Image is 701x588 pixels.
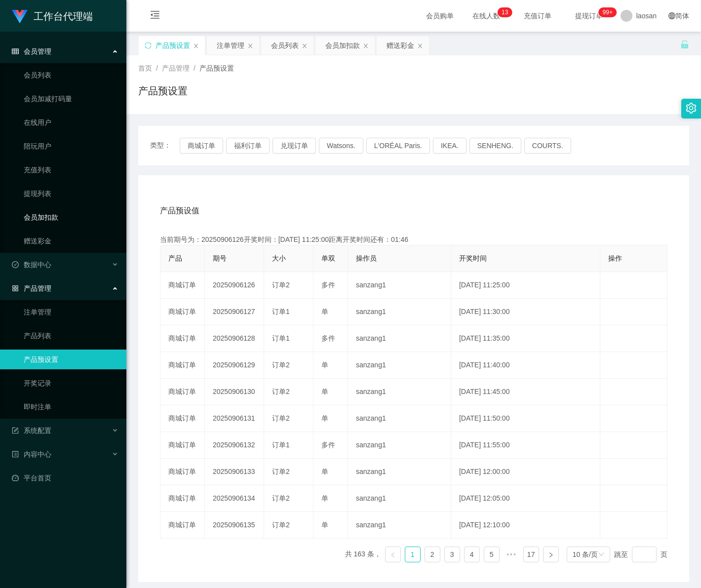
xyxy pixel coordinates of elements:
[504,547,519,562] li: 向后 5 页
[348,485,451,512] td: sanzang1
[417,43,423,49] i: 图标: close
[205,405,264,432] td: 20250906131
[205,272,264,299] td: 20250906126
[12,10,28,24] img: logo.9652507e.png
[348,512,451,539] td: sanzang1
[451,379,600,405] td: [DATE] 11:45:00
[213,254,227,262] span: 期号
[272,281,290,289] span: 订单2
[272,334,290,342] span: 订单1
[570,12,608,19] span: 提现订单
[205,485,264,512] td: 20250906134
[24,184,118,203] a: 提现列表
[24,207,118,227] a: 会员加扣款
[226,138,270,154] button: 福利订单
[348,272,451,299] td: sanzang1
[504,547,519,562] span: •••
[160,405,205,432] td: 商城订单
[321,254,335,262] span: 单双
[34,0,93,32] h1: 工作台代理端
[272,494,290,502] span: 订单2
[180,138,223,154] button: 商城订单
[272,254,286,262] span: 大小
[12,427,19,434] i: 图标: form
[321,334,335,342] span: 多件
[387,36,414,55] div: 赠送彩金
[24,397,118,417] a: 即时注单
[12,48,19,55] i: 图标: table
[543,547,559,562] li: 下一页
[24,136,118,156] a: 陪玩用户
[205,432,264,459] td: 20250906132
[451,459,600,485] td: [DATE] 12:00:00
[451,352,600,379] td: [DATE] 11:40:00
[138,0,172,32] i: 图标: menu-fold
[160,379,205,405] td: 商城订单
[24,326,118,346] a: 产品列表
[680,40,689,49] i: 图标: unlock
[321,468,328,475] span: 单
[12,47,51,55] span: 会员管理
[390,552,396,558] i: 图标: left
[356,254,377,262] span: 操作员
[524,547,539,562] a: 17
[160,512,205,539] td: 商城订单
[519,12,556,19] span: 充值订单
[272,468,290,475] span: 订单2
[24,373,118,393] a: 开奖记录
[451,325,600,352] td: [DATE] 11:35:00
[160,432,205,459] td: 商城订单
[464,547,480,562] li: 4
[405,547,421,562] li: 1
[451,272,600,299] td: [DATE] 11:25:00
[348,299,451,325] td: sanzang1
[668,12,675,19] i: 图标: global
[366,138,430,154] button: L'ORÉAL Paris.
[12,427,51,434] span: 系统配置
[608,254,622,262] span: 操作
[24,160,118,180] a: 充值列表
[686,103,697,114] i: 图标: setting
[272,308,290,315] span: 订单1
[451,512,600,539] td: [DATE] 12:10:00
[451,432,600,459] td: [DATE] 11:55:00
[168,254,182,262] span: 产品
[321,388,328,395] span: 单
[321,308,328,315] span: 单
[272,521,290,529] span: 订单2
[321,521,328,529] span: 单
[199,64,234,72] span: 产品预设置
[484,547,500,562] li: 5
[24,65,118,85] a: 会员列表
[319,138,363,154] button: Watsons.
[345,547,381,562] li: 共 163 条，
[425,547,440,562] a: 2
[348,352,451,379] td: sanzang1
[273,138,316,154] button: 兑现订单
[459,254,487,262] span: 开奖时间
[160,325,205,352] td: 商城订单
[205,512,264,539] td: 20250906135
[205,325,264,352] td: 20250906128
[194,64,195,72] span: /
[502,7,505,17] p: 1
[348,325,451,352] td: sanzang1
[12,451,19,458] i: 图标: profile
[247,43,253,49] i: 图标: close
[160,235,667,245] div: 当前期号为：20250906126开奖时间：[DATE] 11:25:00距离开奖时间还有：01:46
[24,350,118,369] a: 产品预设置
[160,352,205,379] td: 商城订单
[272,361,290,369] span: 订单2
[348,432,451,459] td: sanzang1
[302,43,308,49] i: 图标: close
[548,552,554,558] i: 图标: right
[205,379,264,405] td: 20250906130
[524,138,571,154] button: COURTS.
[321,361,328,369] span: 单
[451,485,600,512] td: [DATE] 12:05:00
[217,36,244,55] div: 注单管理
[12,12,93,20] a: 工作台代理端
[363,43,369,49] i: 图标: close
[433,138,467,154] button: IKEA.
[599,7,617,17] sup: 1087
